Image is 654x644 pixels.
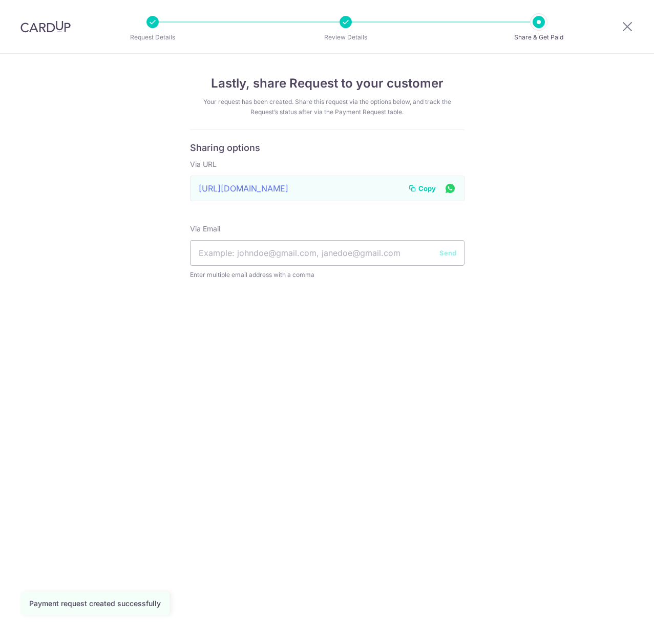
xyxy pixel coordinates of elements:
[439,248,456,258] button: Send
[190,159,217,169] label: Via URL
[190,240,465,266] input: Example: johndoe@gmail.com, janedoe@gmail.com
[190,142,465,154] h6: Sharing options
[308,32,384,42] p: Review Details
[190,224,220,234] label: Via Email
[190,74,465,93] h4: Lastly, share Request to your customer
[29,598,161,609] div: Payment request created successfully
[408,183,436,194] button: Copy
[115,32,191,42] p: Request Details
[190,97,465,117] div: Your request has been created. Share this request via the options below, and track the Request’s ...
[190,270,465,280] span: Enter multiple email address with a comma
[20,20,71,33] img: CardUp
[418,183,436,194] span: Copy
[501,32,577,42] p: Share & Get Paid
[588,613,644,639] iframe: Opens a widget where you can find more information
